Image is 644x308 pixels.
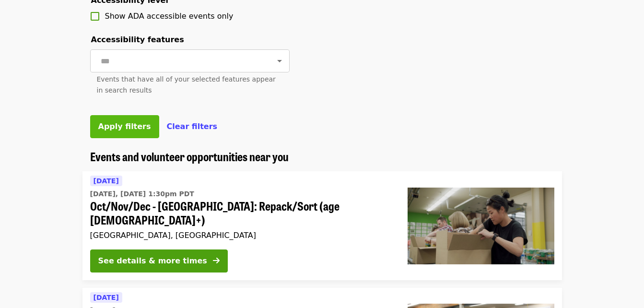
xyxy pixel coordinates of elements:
span: Accessibility features [91,35,184,44]
span: Apply filters [98,122,151,131]
button: See details & more times [90,249,228,272]
img: Oct/Nov/Dec - Portland: Repack/Sort (age 8+) organized by Oregon Food Bank [408,188,554,264]
span: Show ADA accessible events only [105,12,234,21]
button: Open [273,54,286,68]
a: See details for "Oct/Nov/Dec - Portland: Repack/Sort (age 8+)" [82,171,562,280]
span: Clear filters [167,122,218,131]
i: arrow-right icon [213,256,220,265]
span: Events that have all of your selected features appear in search results [97,75,276,94]
button: Clear filters [167,121,218,132]
div: [GEOGRAPHIC_DATA], [GEOGRAPHIC_DATA] [90,231,392,240]
span: Oct/Nov/Dec - [GEOGRAPHIC_DATA]: Repack/Sort (age [DEMOGRAPHIC_DATA]+) [90,199,392,227]
span: Events and volunteer opportunities near you [90,148,289,165]
div: See details & more times [98,255,207,267]
span: [DATE] [94,294,119,301]
time: [DATE], [DATE] 1:30pm PDT [90,189,194,199]
button: Apply filters [90,115,159,138]
span: [DATE] [94,177,119,185]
